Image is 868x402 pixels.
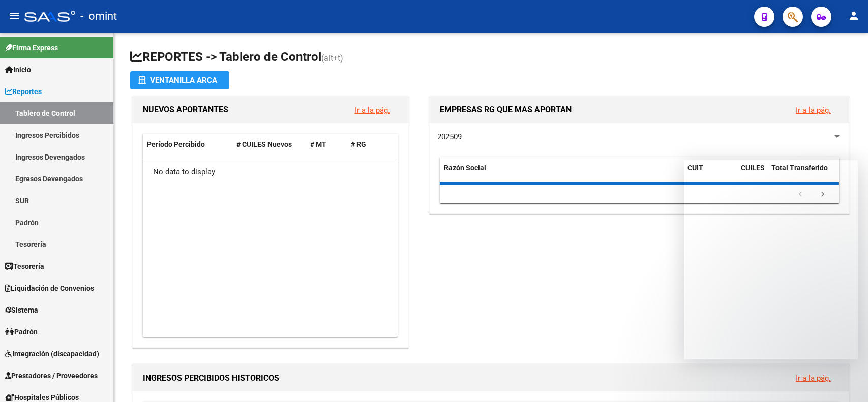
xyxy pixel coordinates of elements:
span: NUEVOS APORTANTES [143,105,228,114]
span: - omint [80,5,117,27]
button: Ir a la pág. [788,101,839,119]
datatable-header-cell: Razón Social [440,157,683,191]
span: Sistema [5,304,38,316]
span: 202509 [437,132,462,141]
datatable-header-cell: Total Transferido [767,157,839,191]
button: Ventanilla ARCA [130,71,229,89]
mat-icon: menu [8,10,20,22]
h1: REPORTES -> Tablero de Control [130,49,852,67]
span: Liquidación de Convenios [5,283,94,294]
span: INGRESOS PERCIBIDOS HISTORICOS [143,373,279,383]
a: Ir a la pág. [796,374,831,383]
button: Ir a la pág. [347,101,398,119]
span: Reportes [5,86,42,97]
datatable-header-cell: CUIT [683,157,737,191]
div: No data to display [143,159,397,184]
button: Ir a la pág. [788,368,839,387]
span: # CUILES Nuevos [236,140,292,148]
datatable-header-cell: # CUILES Nuevos [232,134,307,156]
div: Ventanilla ARCA [138,71,221,89]
span: # RG [351,140,366,148]
datatable-header-cell: # RG [347,134,387,156]
span: # MT [310,140,326,148]
span: Período Percibido [147,140,205,148]
span: Firma Express [5,42,58,53]
span: Razón Social [444,164,486,172]
span: EMPRESAS RG QUE MAS APORTAN [440,105,572,114]
datatable-header-cell: Período Percibido [143,134,232,156]
datatable-header-cell: CUILES [737,157,767,191]
iframe: Intercom live chat mensaje [684,160,858,359]
a: Ir a la pág. [355,106,390,115]
span: Integración (discapacidad) [5,348,99,359]
mat-icon: person [848,10,860,22]
a: Ir a la pág. [796,106,831,115]
span: Prestadores / Proveedores [5,370,98,381]
span: Tesorería [5,261,44,272]
datatable-header-cell: # MT [306,134,347,156]
span: Inicio [5,64,31,75]
span: (alt+t) [321,53,343,63]
iframe: Intercom live chat [833,367,858,392]
span: Padrón [5,326,38,337]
